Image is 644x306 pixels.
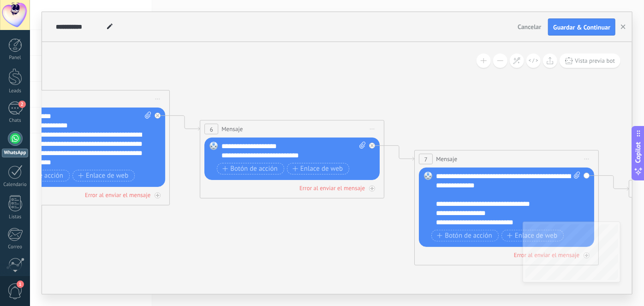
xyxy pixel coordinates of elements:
div: Chats [2,118,29,124]
span: Copilot [634,142,643,163]
span: Botón de acción [222,165,278,173]
span: 7 [424,156,428,163]
button: Guardar & Continuar [548,18,615,36]
div: Calendario [2,182,29,188]
span: Mensaje [221,125,243,133]
div: Listas [2,214,29,220]
div: Panel [2,55,29,61]
button: Enlace de web [501,230,564,241]
div: Correo [2,244,29,250]
span: Mensaje [436,155,457,163]
span: Vista previa bot [575,57,615,65]
span: Guardar & Continuar [553,24,610,30]
span: Botón de acción [437,232,492,240]
span: 6 [210,126,213,133]
span: 2 [18,101,26,108]
div: Error al enviar el mensaje [514,251,579,259]
span: Botón de acción [8,172,63,180]
div: Error al enviar el mensaje [299,184,365,192]
div: Leads [2,88,29,94]
span: 1 [17,281,24,288]
span: Cancelar [518,23,541,31]
button: Enlace de web [72,170,135,181]
span: Enlace de web [292,165,343,173]
button: Botón de acción [431,230,499,241]
button: Vista previa bot [560,54,621,68]
button: Enlace de web [287,163,349,174]
span: Enlace de web [78,172,128,180]
button: Cancelar [514,20,545,34]
span: Enlace de web [507,232,557,240]
div: Error al enviar el mensaje [85,191,150,199]
button: Botón de acción [2,170,70,181]
div: WhatsApp [2,149,28,157]
button: Botón de acción [217,163,284,174]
